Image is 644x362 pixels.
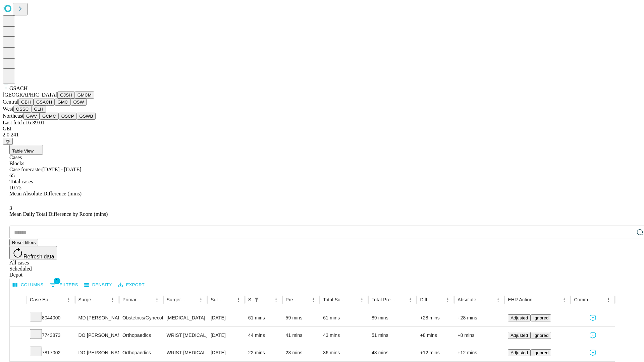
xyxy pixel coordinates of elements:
div: +28 mins [458,309,501,326]
span: 1 [54,278,60,284]
button: Adjusted [508,332,531,339]
button: Sort [99,295,108,304]
div: 61 mins [248,309,279,326]
div: Surgeon Name [78,297,98,302]
button: Menu [559,295,569,304]
button: GJSH [57,92,75,99]
button: Sort [299,295,309,304]
div: DO [PERSON_NAME] [PERSON_NAME] [78,344,116,361]
div: WRIST [MEDICAL_DATA] SURGERY RELEASE TRANSVERSE [MEDICAL_DATA] LIGAMENT [167,344,204,361]
div: MD [PERSON_NAME] [78,309,116,326]
span: Mean Daily Total Difference by Room (mins) [9,211,108,217]
button: Menu [357,295,367,304]
div: Orthopaedics [122,344,160,361]
div: 8044000 [30,309,72,326]
button: Sort [143,295,152,304]
button: Sort [262,295,271,304]
button: Sort [187,295,196,304]
button: OSW [71,99,87,106]
button: Adjusted [508,349,531,356]
button: Menu [309,295,318,304]
button: Show filters [252,295,261,304]
div: 22 mins [248,344,279,361]
button: GMCM [75,92,94,99]
button: Reset filters [9,239,38,246]
button: Expand [13,330,23,342]
div: 43 mins [323,327,365,344]
button: Menu [271,295,281,304]
button: Sort [484,295,493,304]
div: 59 mins [286,309,317,326]
span: [GEOGRAPHIC_DATA] [3,92,57,98]
div: 61 mins [323,309,365,326]
span: 3 [9,205,12,211]
button: GSWB [77,113,96,120]
button: Ignored [531,332,551,339]
span: West [3,106,13,112]
button: Table View [9,145,43,155]
div: [DATE] [211,309,241,326]
button: OSSC [13,106,32,113]
div: 48 mins [372,344,414,361]
div: +8 mins [420,327,451,344]
span: Reset filters [12,240,36,245]
span: [DATE] - [DATE] [42,167,81,172]
div: 36 mins [323,344,365,361]
div: +12 mins [420,344,451,361]
button: Menu [196,295,206,304]
button: Adjusted [508,314,531,321]
button: Menu [406,295,415,304]
button: Export [116,280,146,290]
span: Ignored [533,333,548,338]
button: Ignored [531,314,551,321]
button: Sort [348,295,357,304]
div: 1 active filter [252,295,261,304]
button: GWV [23,113,40,120]
div: 51 mins [372,327,414,344]
div: +12 mins [458,344,501,361]
div: EHR Action [508,297,532,302]
div: 7743873 [30,327,72,344]
button: Expand [13,347,23,359]
button: Sort [224,295,234,304]
button: Menu [234,295,243,304]
button: Sort [55,295,64,304]
button: GCMC [40,113,59,120]
span: Table View [12,148,34,154]
span: Case forecaster [9,167,42,172]
div: DO [PERSON_NAME] [PERSON_NAME] [78,327,116,344]
button: GSACH [34,99,55,106]
div: Total Scheduled Duration [323,297,347,302]
button: Sort [434,295,443,304]
div: Primary Service [122,297,142,302]
button: GBH [18,99,34,106]
span: GSACH [9,85,28,91]
div: [MEDICAL_DATA] FULGURATION OVIDUCTS [167,309,204,326]
button: Select columns [11,280,45,290]
button: Menu [108,295,117,304]
button: Sort [533,295,542,304]
div: +28 mins [420,309,451,326]
div: 89 mins [372,309,414,326]
button: Menu [152,295,162,304]
span: Northeast [3,113,23,119]
span: Central [3,99,18,105]
button: Sort [594,295,604,304]
div: 44 mins [248,327,279,344]
span: 65 [9,173,15,178]
button: Menu [493,295,503,304]
button: GMC [55,99,70,106]
div: Predicted In Room Duration [286,297,299,302]
div: Total Predicted Duration [372,297,396,302]
button: Menu [443,295,452,304]
button: Expand [13,312,23,324]
div: +8 mins [458,327,501,344]
div: 2.0.241 [3,132,641,138]
span: Adjusted [511,333,528,338]
button: @ [3,138,13,145]
button: Sort [396,295,406,304]
span: Adjusted [511,315,528,320]
span: Total cases [9,179,33,184]
div: [DATE] [211,344,241,361]
div: [DATE] [211,327,241,344]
